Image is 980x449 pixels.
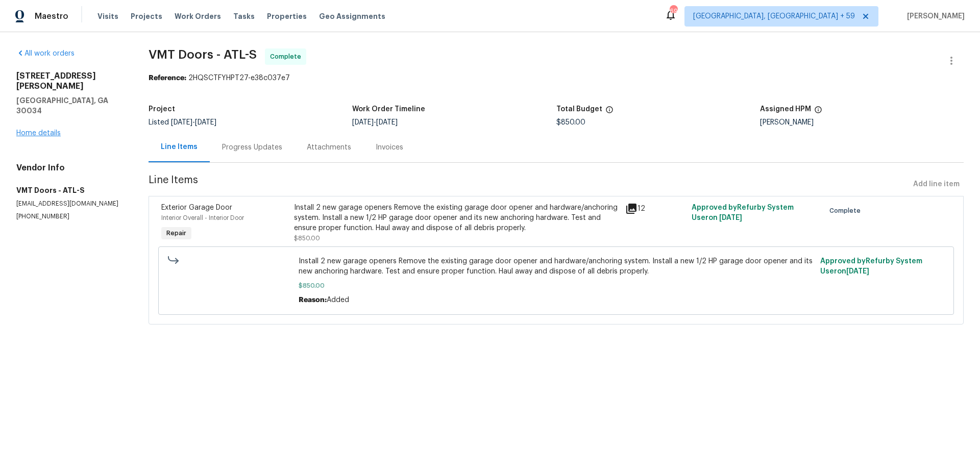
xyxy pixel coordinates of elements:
[175,11,221,21] span: Work Orders
[35,11,68,21] span: Maestro
[352,119,398,126] span: -
[829,206,865,216] span: Complete
[299,296,327,304] span: Reason:
[903,11,965,21] span: [PERSON_NAME]
[692,204,794,221] span: Approved by Refurby System User on
[149,119,216,126] span: Listed
[162,228,190,238] span: Repair
[352,106,425,113] h5: Work Order Timeline
[149,74,186,82] b: Reference:
[299,281,814,291] span: $850.00
[376,142,403,153] div: Invoices
[171,119,216,126] span: -
[171,119,192,126] span: [DATE]
[233,13,255,20] span: Tasks
[352,119,374,126] span: [DATE]
[16,199,124,208] p: [EMAIL_ADDRESS][DOMAIN_NAME]
[161,215,244,221] span: Interior Overall - Interior Door
[376,119,398,126] span: [DATE]
[327,296,349,304] span: Added
[16,185,124,195] h5: VMT Doors - ATL-S
[814,106,822,119] span: The hpm assigned to this work order.
[16,130,61,137] a: Home details
[149,175,909,194] span: Line Items
[294,235,320,241] span: $850.00
[16,50,75,57] a: All work orders
[149,73,964,83] div: 2HQSCTFYHPT27-e38c037e7
[149,106,175,113] h5: Project
[760,106,811,113] h5: Assigned HPM
[149,48,257,61] span: VMT Doors - ATL-S
[719,214,742,221] span: [DATE]
[299,256,814,277] span: Install 2 new garage openers Remove the existing garage door opener and hardware/anchoring system...
[556,119,585,126] span: $850.00
[605,106,614,119] span: The total cost of line items that have been proposed by Opendoor. This sum includes line items th...
[16,212,124,221] p: [PHONE_NUMBER]
[307,142,351,153] div: Attachments
[222,142,282,153] div: Progress Updates
[16,95,124,116] h5: [GEOGRAPHIC_DATA], GA 30034
[270,52,305,62] span: Complete
[319,11,385,21] span: Geo Assignments
[693,11,855,21] span: [GEOGRAPHIC_DATA], [GEOGRAPHIC_DATA] + 59
[267,11,307,21] span: Properties
[820,258,922,275] span: Approved by Refurby System User on
[670,6,677,16] div: 695
[97,11,118,21] span: Visits
[16,71,124,91] h2: [STREET_ADDRESS][PERSON_NAME]
[760,119,964,126] div: [PERSON_NAME]
[161,142,198,152] div: Line Items
[131,11,162,21] span: Projects
[195,119,216,126] span: [DATE]
[846,268,869,275] span: [DATE]
[625,203,685,215] div: 12
[556,106,602,113] h5: Total Budget
[294,203,620,233] div: Install 2 new garage openers Remove the existing garage door opener and hardware/anchoring system...
[16,163,124,173] h4: Vendor Info
[161,204,232,211] span: Exterior Garage Door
